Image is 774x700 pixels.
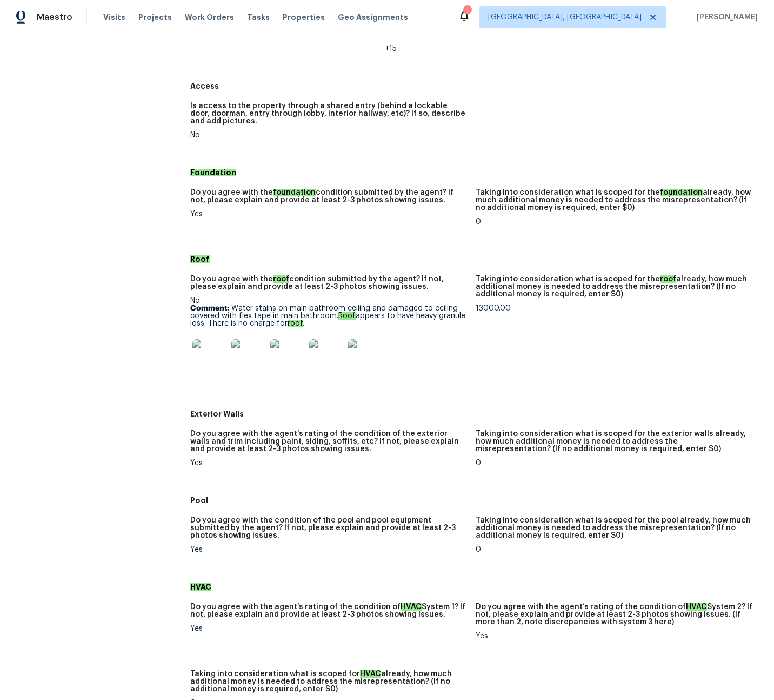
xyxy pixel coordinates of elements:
span: Maestro [37,12,72,23]
em: Foundation [190,169,236,176]
div: 0 [476,218,752,226]
h5: Access [190,81,761,91]
div: Yes [476,632,752,640]
em: Roof [338,312,356,320]
em: HVAC [686,603,707,611]
h5: Taking into consideration what is scoped for the already, how much additional money is needed to ... [476,189,752,212]
em: roof [288,320,303,327]
div: 1 [463,6,471,17]
div: Yes [190,546,467,553]
h5: Do you agree with the agent’s rating of the condition of System 1? If not, please explain and pro... [190,603,467,618]
span: [GEOGRAPHIC_DATA], [GEOGRAPHIC_DATA] [488,12,642,23]
h5: Taking into consideration what is scoped for the already, how much additional money is needed to ... [476,275,752,298]
div: Yes [190,459,467,467]
em: roof [660,275,676,283]
h5: Do you agree with the condition of the pool and pool equipment submitted by the agent? If not, pl... [190,517,467,539]
div: Yes [190,210,467,218]
h5: Exterior Walls [190,408,761,419]
span: Tasks [247,14,270,21]
em: HVAC [360,670,381,678]
div: 13000.00 [476,305,752,312]
span: Visits [103,12,125,23]
span: +15 [385,45,397,52]
div: 0 [476,546,752,553]
h5: Do you agree with the condition submitted by the agent? If not, please explain and provide at lea... [190,275,467,290]
b: Comment: [190,305,229,312]
h5: Taking into consideration what is scoped for already, how much additional money is needed to addr... [190,670,467,693]
em: foundation [273,189,316,196]
div: 0 [476,459,752,467]
em: Roof [190,255,210,263]
h5: Do you agree with the agent’s rating of the condition of System 2? If not, please explain and pro... [476,603,752,626]
span: Work Orders [185,12,234,23]
h5: Taking into consideration what is scoped for the exterior walls already, how much additional mone... [476,430,752,453]
h5: Do you agree with the condition submitted by the agent? If not, please explain and provide at lea... [190,189,467,204]
span: Projects [138,12,172,23]
h5: Taking into consideration what is scoped for the pool already, how much additional money is neede... [476,517,752,539]
div: Yes [190,625,467,632]
em: roof [273,275,289,283]
div: No [190,131,467,139]
span: [PERSON_NAME] [692,12,758,23]
h5: Is access to the property through a shared entry (behind a lockable door, doorman, entry through ... [190,102,467,125]
span: Properties [283,12,325,23]
em: HVAC [401,603,422,611]
em: foundation [660,189,703,196]
h5: Do you agree with the agent’s rating of the condition of the exterior walls and trim including pa... [190,430,467,453]
p: Water stains on main bathroom ceiling and damaged to ceiling covered with flex tape in main bathr... [190,305,467,327]
span: Geo Assignments [338,12,408,23]
div: No [190,297,467,380]
em: HVAC [190,583,211,591]
h5: Pool [190,495,761,506]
